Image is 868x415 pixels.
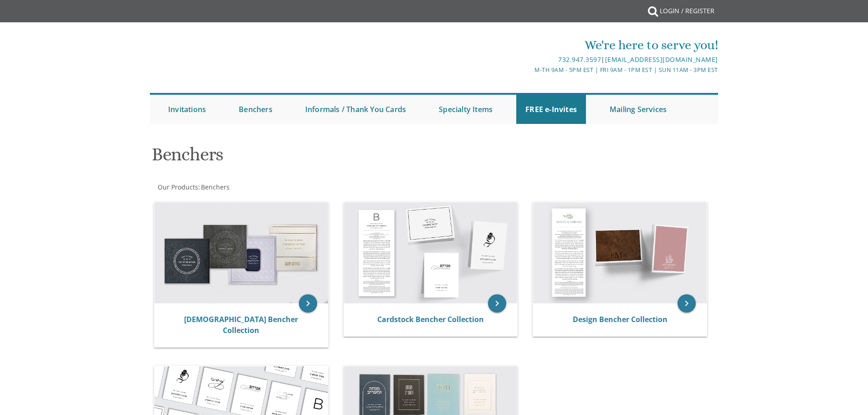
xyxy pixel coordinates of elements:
[159,95,215,124] a: Invitations
[601,95,676,124] a: Mailing Services
[678,294,696,313] a: keyboard_arrow_right
[377,314,484,324] a: Cardstock Bencher Collection
[184,314,298,335] a: [DEMOGRAPHIC_DATA] Bencher Collection
[430,95,502,124] a: Specialty Items
[200,183,230,191] a: Benchers
[516,95,586,124] a: FREE e-Invites
[296,95,415,124] a: Informals / Thank You Cards
[157,183,198,191] a: Our Products
[340,54,718,65] div: |
[488,294,506,313] a: keyboard_arrow_right
[605,55,718,64] a: [EMAIL_ADDRESS][DOMAIN_NAME]
[533,202,707,303] img: Design Bencher Collection
[573,314,668,324] a: Design Bencher Collection
[154,202,328,303] img: Judaica Bencher Collection
[558,55,601,64] a: 732.947.3597
[230,95,282,124] a: Benchers
[340,36,718,54] div: We're here to serve you!
[152,144,524,171] h1: Benchers
[299,294,317,313] a: keyboard_arrow_right
[340,65,718,75] div: M-Th 9am - 5pm EST | Fri 9am - 1pm EST | Sun 11am - 3pm EST
[344,202,518,303] img: Cardstock Bencher Collection
[150,183,434,192] div: :
[201,183,230,191] span: Benchers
